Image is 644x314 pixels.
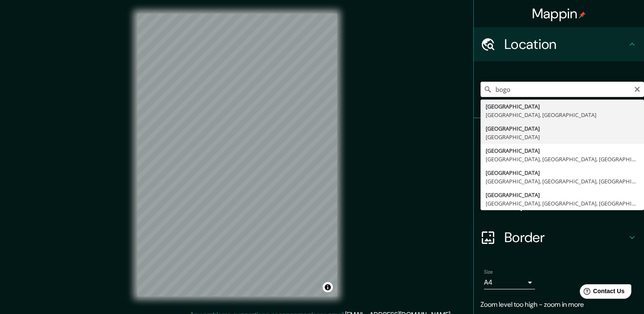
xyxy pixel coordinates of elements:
[634,85,641,93] button: Clear
[474,27,644,61] div: Location
[532,5,586,22] h4: Mappin
[486,111,639,119] div: [GEOGRAPHIC_DATA], [GEOGRAPHIC_DATA]
[486,124,639,133] div: [GEOGRAPHIC_DATA]
[568,281,635,305] iframe: Help widget launcher
[137,14,337,297] canvas: Map
[484,268,493,276] label: Size
[486,102,639,111] div: [GEOGRAPHIC_DATA]
[486,146,639,155] div: [GEOGRAPHIC_DATA]
[579,11,586,18] img: pin-icon.png
[474,186,644,220] div: Layout
[504,36,627,53] h4: Location
[481,82,644,97] input: Pick your city or area
[486,155,639,163] div: [GEOGRAPHIC_DATA], [GEOGRAPHIC_DATA], [GEOGRAPHIC_DATA]
[474,118,644,152] div: Pins
[504,229,627,246] h4: Border
[484,276,535,289] div: A4
[486,199,639,208] div: [GEOGRAPHIC_DATA], [GEOGRAPHIC_DATA], [GEOGRAPHIC_DATA]
[504,195,627,212] h4: Layout
[474,220,644,254] div: Border
[486,177,639,186] div: [GEOGRAPHIC_DATA], [GEOGRAPHIC_DATA], [GEOGRAPHIC_DATA]
[486,168,639,177] div: [GEOGRAPHIC_DATA]
[474,152,644,186] div: Style
[486,191,639,199] div: [GEOGRAPHIC_DATA]
[486,133,639,141] div: [GEOGRAPHIC_DATA]
[481,300,637,310] p: Zoom level too high - zoom in more
[323,282,333,292] button: Toggle attribution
